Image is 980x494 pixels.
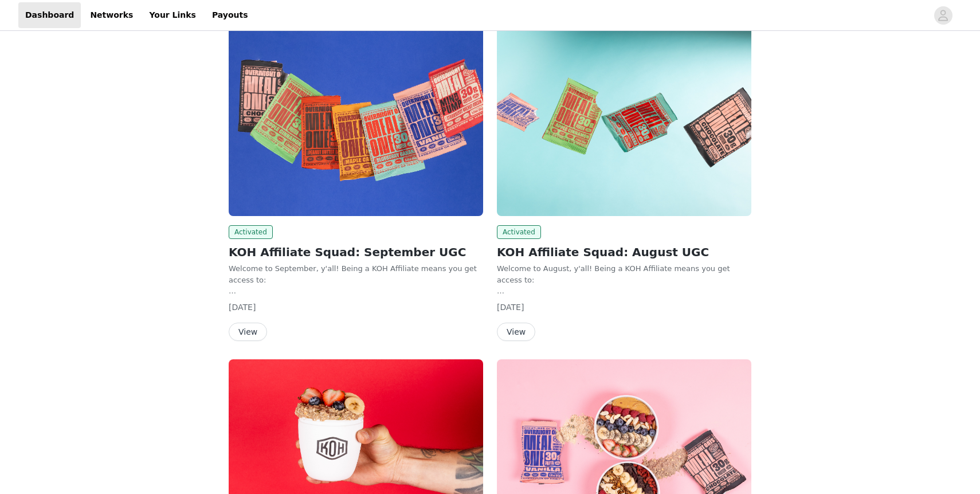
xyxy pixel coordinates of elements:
[497,303,524,312] span: [DATE]
[938,6,948,25] div: avatar
[229,263,483,285] p: Welcome to September, y'all! Being a KOH Affiliate means you get access to:
[229,303,256,312] span: [DATE]
[229,328,267,336] a: View
[229,323,267,341] button: View
[229,225,273,239] span: Activated
[83,2,140,28] a: Networks
[229,25,483,216] img: Kreatures of Habit
[497,328,535,336] a: View
[497,244,751,261] h2: KOH Affiliate Squad: August UGC
[497,323,535,341] button: View
[205,2,255,28] a: Payouts
[18,2,81,28] a: Dashboard
[497,25,751,216] img: Kreatures of Habit
[142,2,203,28] a: Your Links
[497,263,751,285] p: Welcome to August, y'all! Being a KOH Affiliate means you get access to:
[229,244,483,261] h2: KOH Affiliate Squad: September UGC
[497,225,541,239] span: Activated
